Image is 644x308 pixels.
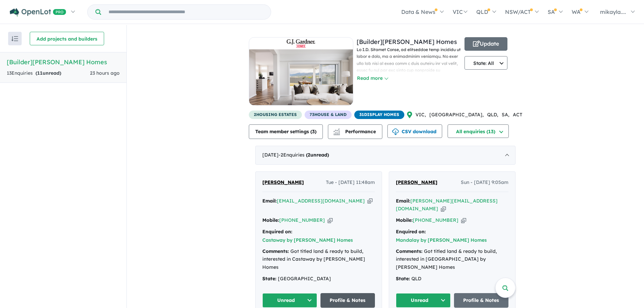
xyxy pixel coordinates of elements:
[513,111,522,119] span: ACT
[328,124,382,139] button: Performance
[102,5,269,19] input: Try estate name, suburb, builder or developer
[396,293,451,308] button: Unread
[249,37,353,111] a: G.J. Gardner HomesG.J. Gardner Homes
[249,111,302,119] span: 2 housing estates
[396,179,437,185] span: [PERSON_NAME]
[333,128,339,132] img: line-chart.svg
[262,229,292,235] strong: Enquired on:
[415,111,426,119] span: VIC ,
[354,111,404,119] span: 31 Display Homes
[396,276,410,282] strong: State:
[305,111,352,119] span: 73 House & Land
[357,74,388,82] button: Read more
[262,179,304,185] span: [PERSON_NAME]
[262,237,353,243] a: Castaway by [PERSON_NAME] Homes
[396,237,487,243] a: Mandalay by [PERSON_NAME] Homes
[7,69,61,77] div: 13 Enquir ies
[396,275,508,283] div: QLD
[600,8,626,15] span: mikayla....
[441,205,446,212] button: Copy
[454,293,509,308] a: Profile & Notes
[277,198,365,204] a: [EMAIL_ADDRESS][DOMAIN_NAME]
[306,152,329,158] strong: ( unread)
[367,197,373,205] button: Copy
[249,124,323,139] button: Team member settings (3)
[262,293,317,308] button: Unread
[262,237,353,244] button: Castaway by [PERSON_NAME] Homes
[487,111,498,119] span: QLD ,
[396,229,426,235] strong: Enquired on:
[11,36,18,41] img: sort.svg
[249,49,353,105] img: G.J. Gardner Homes
[357,46,461,233] p: Lo I.D. Sitamet Conse, ad elitseddoe temp incididu ut labor e dolo, ma a enimadminim veniamqu. No...
[396,198,410,204] strong: Email:
[308,152,310,158] span: 2
[262,276,277,282] strong: State:
[262,247,375,271] div: Got titled land & ready to build, interested in Castaway by [PERSON_NAME] Homes
[90,70,120,76] span: 23 hours ago
[262,198,277,204] strong: Email:
[461,217,466,224] button: Copy
[502,111,509,119] span: SA ,
[37,70,43,76] span: 11
[387,124,442,138] button: CSV download
[396,179,437,187] a: [PERSON_NAME]
[30,32,104,45] button: Add projects and builders
[392,128,399,135] img: download icon
[262,275,375,283] div: [GEOGRAPHIC_DATA]
[413,217,458,223] a: [PHONE_NUMBER]
[262,179,304,187] a: [PERSON_NAME]
[255,146,516,165] div: [DATE]
[326,179,375,187] span: Tue - [DATE] 11:48am
[396,247,508,271] div: Got titled land & ready to build, interested in [GEOGRAPHIC_DATA] by [PERSON_NAME] Homes
[396,237,487,244] button: Mandalay by [PERSON_NAME] Homes
[328,217,333,224] button: Copy
[320,293,375,308] a: Profile & Notes
[10,8,66,17] img: Openlot PRO Logo White
[429,111,484,119] span: [GEOGRAPHIC_DATA] ,
[262,217,279,223] strong: Mobile:
[279,152,329,158] span: - 2 Enquir ies
[287,39,315,48] img: G.J. Gardner Homes
[334,128,376,135] span: Performance
[396,198,498,212] a: [PERSON_NAME][EMAIL_ADDRESS][DOMAIN_NAME]
[448,124,509,138] button: All enquiries (13)
[464,37,508,51] button: Update
[464,56,508,70] button: State: All
[312,128,315,135] span: 3
[35,70,61,76] strong: ( unread)
[333,131,340,135] img: bar-chart.svg
[396,217,413,223] strong: Mobile:
[7,57,120,67] h5: [Builder] [PERSON_NAME] Homes
[396,248,423,254] strong: Comments:
[262,248,289,254] strong: Comments:
[279,217,325,223] a: [PHONE_NUMBER]
[357,38,457,46] a: [Builder][PERSON_NAME] Homes
[461,179,508,187] span: Sun - [DATE] 9:05am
